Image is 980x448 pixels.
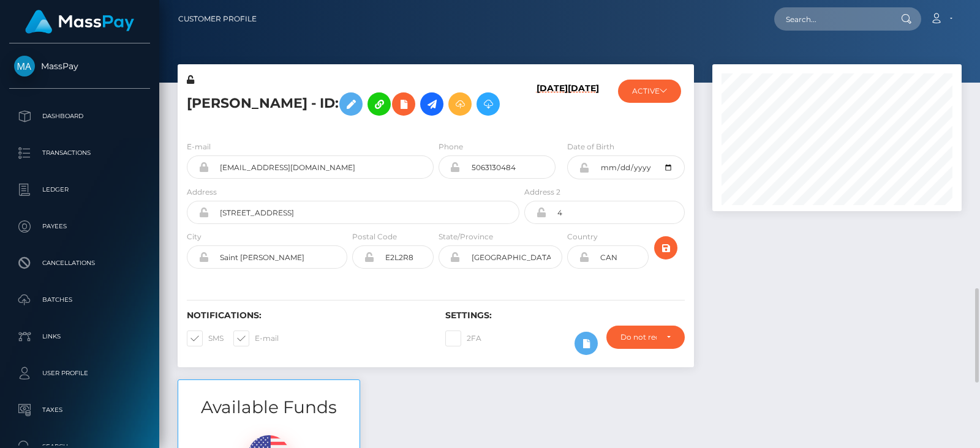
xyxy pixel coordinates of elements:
[178,6,257,32] a: Customer Profile
[9,101,150,132] a: Dashboard
[9,61,150,72] span: MassPay
[14,144,145,162] p: Transactions
[568,83,599,126] h6: [DATE]
[445,330,481,346] label: 2FA
[187,187,217,198] label: Address
[606,326,685,349] button: Do not require
[187,310,427,321] h6: Notifications:
[352,231,397,242] label: Postal Code
[9,321,150,352] a: Links
[9,395,150,425] a: Taxes
[14,364,145,383] p: User Profile
[187,330,224,346] label: SMS
[14,181,145,199] p: Ledger
[567,141,614,152] label: Date of Birth
[14,217,145,236] p: Payees
[14,107,145,125] p: Dashboard
[9,248,150,278] a: Cancellations
[618,80,681,103] button: ACTIVE
[187,86,513,122] h5: [PERSON_NAME] - ID:
[774,7,889,31] input: Search...
[537,83,568,126] h6: [DATE]
[567,231,598,242] label: Country
[14,401,145,419] p: Taxes
[25,10,134,34] img: MassPay Logo
[9,358,150,389] a: User Profile
[9,174,150,205] a: Ledger
[9,138,150,168] a: Transactions
[187,231,202,242] label: City
[9,211,150,242] a: Payees
[620,332,657,342] div: Do not require
[187,141,211,152] label: E-mail
[14,327,145,346] p: Links
[233,330,279,346] label: E-mail
[14,254,145,272] p: Cancellations
[524,187,560,198] label: Address 2
[439,141,463,152] label: Phone
[439,231,493,242] label: State/Province
[178,395,360,419] h3: Available Funds
[14,56,35,77] img: MassPay
[14,291,145,309] p: Batches
[420,92,443,116] a: Initiate Payout
[445,310,685,321] h6: Settings:
[9,285,150,315] a: Batches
